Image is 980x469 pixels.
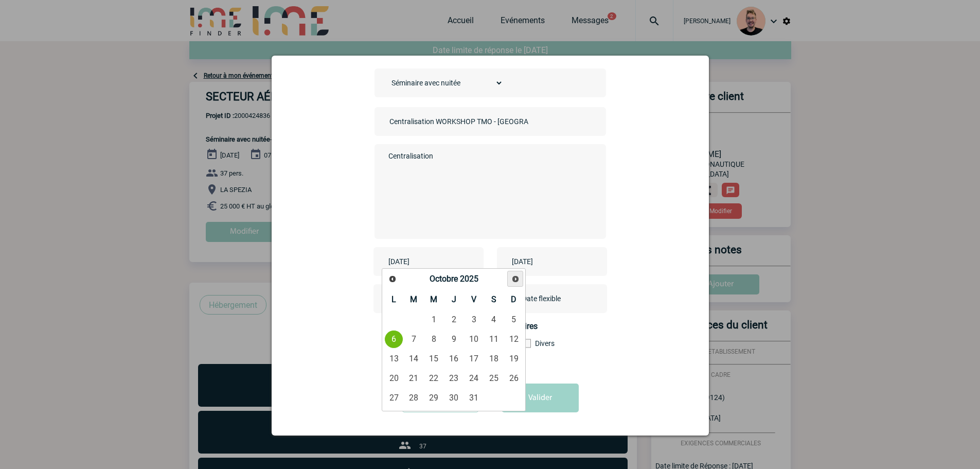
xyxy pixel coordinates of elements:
a: 18 [484,350,503,368]
a: 2 [444,310,464,329]
a: 9 [444,330,464,349]
a: 8 [424,330,443,349]
a: 20 [384,369,403,388]
a: 23 [444,369,464,388]
span: 2025 [460,274,478,284]
a: 1 [424,310,443,329]
a: Précédent [385,271,400,286]
a: 11 [484,330,503,349]
a: Suivant [507,271,523,287]
label: Date flexible [509,284,544,313]
a: 16 [444,350,464,368]
label: Divers [522,339,578,348]
span: Dimanche [511,294,516,304]
a: 10 [465,330,484,349]
a: 7 [404,330,423,349]
a: 29 [424,389,443,407]
a: 3 [465,310,484,329]
span: Lundi [391,294,396,304]
a: 5 [504,310,523,329]
span: Précédent [388,275,397,283]
button: Valider [502,384,579,412]
a: 17 [465,350,484,368]
span: Samedi [491,294,496,304]
a: 28 [404,389,423,407]
a: 6 [384,330,403,349]
a: 25 [484,369,503,388]
span: Mercredi [430,294,437,304]
a: 24 [465,369,484,388]
span: Mardi [410,294,417,304]
a: 13 [384,350,403,368]
a: 14 [404,350,423,368]
a: 31 [465,389,484,407]
a: 4 [484,310,503,329]
span: Vendredi [471,294,476,304]
a: 26 [504,369,523,388]
a: 27 [384,389,403,407]
span: Suivant [511,275,520,283]
a: 12 [504,330,523,349]
a: 22 [424,369,443,388]
textarea: Centralisation [386,149,589,232]
a: 19 [504,350,523,368]
h4: Services complémentaires [375,321,606,331]
a: 30 [444,389,464,407]
input: Nom de l'événement [387,115,531,128]
input: Date de début [386,255,457,268]
a: 15 [424,350,443,368]
input: Date de fin [509,255,580,268]
span: Octobre [430,274,458,284]
span: Jeudi [452,294,456,304]
a: 21 [404,369,423,388]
